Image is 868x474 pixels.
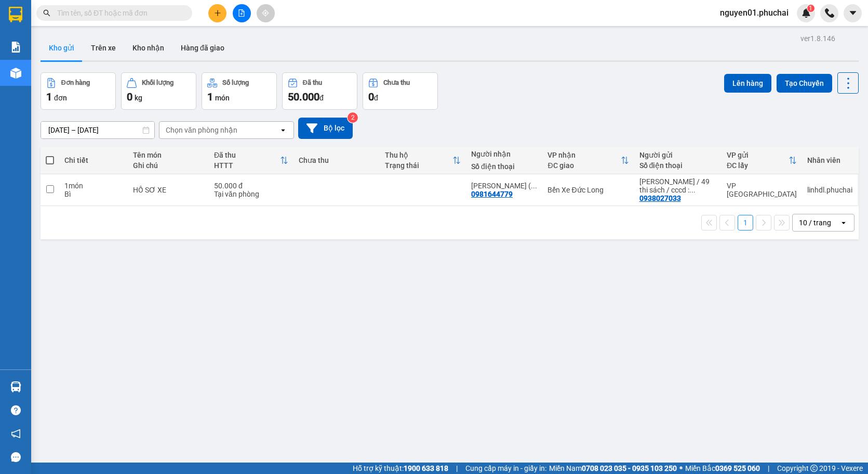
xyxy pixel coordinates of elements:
div: VP nhận [547,151,620,159]
span: món [215,94,230,102]
img: solution-icon [10,42,21,53]
div: Trần Thị Tiểu Mi (Lê Duẩn)CCCD: 064300010409 [471,182,537,190]
span: đ [374,94,378,102]
span: caret-down [848,8,858,18]
svg: open [839,219,848,227]
span: Hỗ trợ kỹ thuật: [353,463,448,474]
div: Chi tiết [64,156,123,164]
div: 0938027033 [639,194,681,202]
div: HTTT [214,161,280,170]
svg: open [279,126,287,134]
button: aim [257,4,275,22]
button: Kho nhận [124,35,172,60]
strong: 0708 023 035 - 0935 103 250 [582,464,677,472]
div: 1 món [64,182,123,190]
span: 1 [207,91,213,103]
div: ĐC giao [547,161,620,170]
span: nguyen01.phuchai [712,6,797,19]
div: Người nhận [471,150,537,158]
span: Miền Nam [549,463,677,474]
img: logo-vxr [9,7,22,22]
button: Kho gửi [41,35,83,60]
span: | [768,463,769,474]
button: Đã thu50.000đ [282,72,357,110]
span: file-add [238,9,245,17]
div: Bến Xe Đức Long [547,186,629,194]
div: Chưa thu [299,156,375,164]
th: Toggle SortBy [722,147,802,174]
th: Toggle SortBy [542,147,634,174]
span: copyright [810,465,818,472]
span: 1 [46,91,52,103]
span: 0 [368,91,374,103]
sup: 1 [807,5,814,12]
div: Bì [64,190,123,198]
div: Khối lượng [142,79,173,86]
div: 50.000 đ [214,182,288,190]
div: linhdl.phuchai [807,186,852,194]
span: plus [214,9,221,17]
span: Miền Bắc [685,463,760,474]
div: Ghi chú [133,161,204,170]
button: Hàng đã giao [172,35,233,60]
div: Thu hộ [385,151,452,159]
span: | [456,463,458,474]
span: ⚪️ [679,466,683,470]
img: phone-icon [825,8,834,18]
strong: 1900 633 818 [404,464,448,472]
div: ver 1.8.146 [800,33,835,44]
span: question-circle [11,405,21,415]
span: đơn [54,94,67,102]
span: 0 [127,91,132,103]
span: đ [319,94,324,102]
div: 0981644779 [471,190,513,198]
div: VP [GEOGRAPHIC_DATA] [727,182,797,198]
button: Số lượng1món [202,72,277,110]
button: Tạo Chuyến [777,74,832,93]
div: Chưa thu [383,79,410,86]
button: Bộ lọc [298,118,353,139]
span: kg [135,94,142,102]
th: Toggle SortBy [380,147,466,174]
div: Đã thu [303,79,322,86]
img: icon-new-feature [802,8,811,18]
strong: 0369 525 060 [715,464,760,472]
button: file-add [233,4,251,22]
div: Nhân viên [807,156,852,164]
div: Chọn văn phòng nhận [166,125,237,135]
div: Số điện thoại [471,162,537,171]
span: ... [689,186,696,194]
span: notification [11,429,21,439]
button: 1 [738,215,753,230]
div: Đơn hàng [61,79,90,86]
sup: 2 [348,112,358,123]
span: aim [262,9,269,17]
th: Toggle SortBy [209,147,293,174]
div: Tại văn phòng [214,190,288,198]
button: caret-down [844,4,862,22]
span: 50.000 [288,91,319,103]
div: Người gửi [639,151,716,159]
div: Số điện thoại [639,161,716,170]
div: ĐC lấy [727,161,789,170]
div: Số lượng [222,79,249,86]
img: warehouse-icon [10,381,21,392]
input: Tìm tên, số ĐT hoặc mã đơn [57,7,180,19]
input: Select a date range. [41,122,154,138]
div: VP gửi [727,151,789,159]
button: Khối lượng0kg [121,72,196,110]
div: 10 / trang [799,217,831,228]
span: Cung cấp máy in - giấy in: [465,463,546,474]
span: message [11,452,21,462]
div: Tên món [133,151,204,159]
div: phạm bá Chiến / 49 thi sách / cccd : 034080011973 [639,177,716,194]
span: ... [531,182,537,190]
button: Đơn hàng1đơn [41,72,116,110]
div: Trạng thái [385,161,452,170]
button: plus [208,4,226,22]
div: HỒ SƠ XE [133,186,204,194]
button: Trên xe [83,35,124,60]
img: warehouse-icon [10,68,21,79]
span: search [43,9,50,17]
div: Đã thu [214,151,280,159]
